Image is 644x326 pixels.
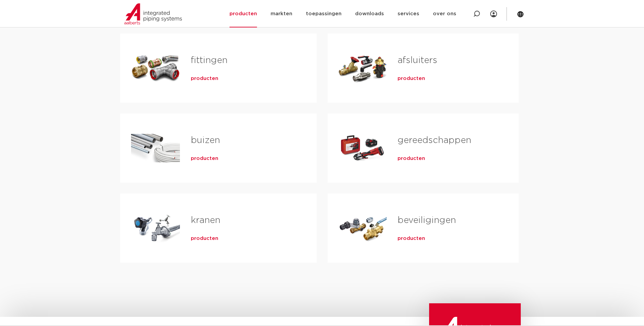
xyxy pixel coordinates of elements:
a: afsluiters [398,56,437,65]
a: producten [191,235,218,242]
a: kranen [191,216,220,225]
a: producten [398,235,425,242]
a: gereedschappen [398,136,471,145]
a: beveiligingen [398,216,456,225]
a: producten [191,75,218,82]
a: producten [191,155,218,162]
a: fittingen [191,56,227,65]
a: buizen [191,136,220,145]
a: producten [398,155,425,162]
a: producten [398,75,425,82]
